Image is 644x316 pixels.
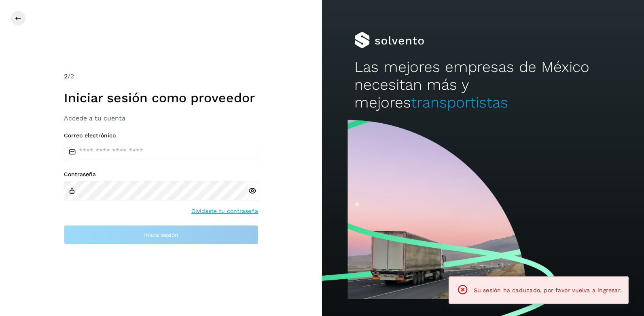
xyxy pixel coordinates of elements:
[64,132,258,139] label: Correo electrónico
[411,94,508,111] span: transportistas
[64,114,258,122] h3: Accede a tu cuenta
[64,225,258,244] button: Inicia sesión
[474,287,622,293] span: Su sesión ha caducado, por favor vuelva a ingresar.
[354,58,612,112] h2: Las mejores empresas de México necesitan más y mejores
[64,72,68,80] span: 2
[64,90,258,105] h1: Iniciar sesión como proveedor
[64,72,258,81] div: /2
[191,207,258,215] a: Olvidaste tu contraseña
[64,171,258,178] label: Contraseña
[144,232,178,238] span: Inicia sesión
